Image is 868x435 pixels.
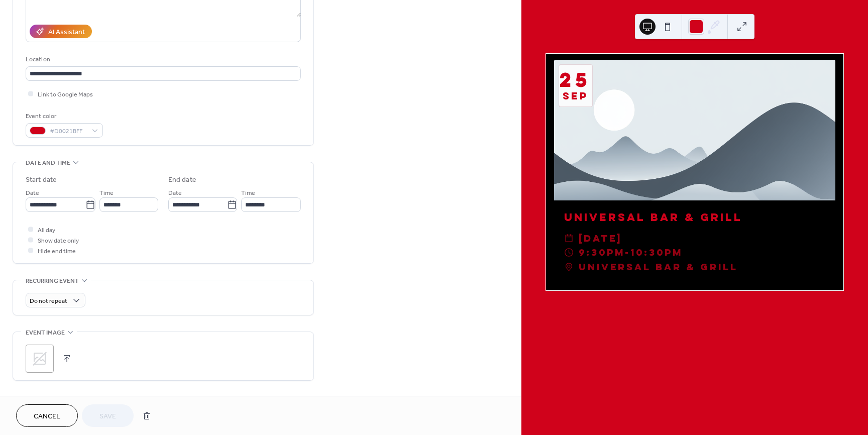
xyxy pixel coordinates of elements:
[30,25,92,38] button: AI Assistant
[26,188,39,198] span: Date
[26,54,299,65] div: Location
[26,345,54,373] div: ;
[630,245,683,260] span: 10:30pm
[26,175,57,185] div: Start date
[48,27,85,38] div: AI Assistant
[579,245,625,260] span: 9:30pm
[38,225,55,236] span: All day
[241,188,255,198] span: Time
[168,188,182,198] span: Date
[625,245,630,260] span: -
[26,158,70,168] span: Date and time
[16,404,78,427] button: Cancel
[50,126,87,137] span: #D0021BFF
[579,231,622,246] span: [DATE]
[26,111,101,122] div: Event color
[99,188,114,198] span: Time
[564,260,574,274] div: ​
[38,246,76,257] span: Hide end time
[560,71,591,89] div: 25
[26,328,65,338] span: Event image
[38,89,93,100] span: Link to Google Maps
[26,276,79,286] span: Recurring event
[554,210,835,225] div: Universal Bar & Grill
[30,295,67,307] span: Do not repeat
[168,175,196,185] div: End date
[579,260,738,274] span: Universal Bar & Grill
[564,231,574,246] div: ​
[564,245,574,260] div: ​
[34,411,60,422] span: Cancel
[563,91,588,100] div: Sep
[38,236,79,246] span: Show date only
[26,393,63,403] span: Event links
